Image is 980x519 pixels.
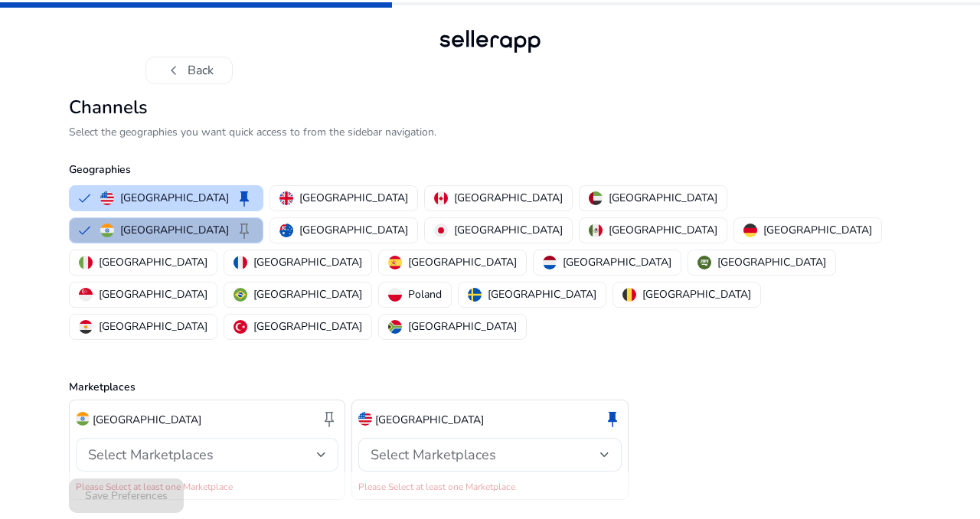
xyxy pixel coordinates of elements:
p: [GEOGRAPHIC_DATA] [253,254,362,270]
p: [GEOGRAPHIC_DATA] [609,222,717,238]
img: jp.svg [434,224,448,237]
p: Poland [408,286,442,302]
p: [GEOGRAPHIC_DATA] [454,222,563,238]
img: sg.svg [79,288,93,302]
span: chevron_left [165,61,183,80]
img: fr.svg [234,256,247,269]
span: keep [235,221,253,240]
img: tr.svg [234,320,247,334]
p: [GEOGRAPHIC_DATA] [253,286,362,302]
img: pl.svg [388,288,402,302]
p: [GEOGRAPHIC_DATA] [120,190,229,206]
p: [GEOGRAPHIC_DATA] [99,318,207,335]
p: [GEOGRAPHIC_DATA] [488,286,596,302]
p: [GEOGRAPHIC_DATA] [454,190,563,206]
p: [GEOGRAPHIC_DATA] [763,222,872,238]
img: in.svg [76,412,90,426]
img: br.svg [234,288,247,302]
p: [GEOGRAPHIC_DATA] [375,412,484,428]
p: [GEOGRAPHIC_DATA] [642,286,751,302]
img: de.svg [743,224,757,237]
p: [GEOGRAPHIC_DATA] [253,318,362,335]
img: it.svg [79,256,93,269]
p: [GEOGRAPHIC_DATA] [99,286,207,302]
p: [GEOGRAPHIC_DATA] [299,190,408,206]
img: es.svg [388,256,402,269]
img: ca.svg [434,191,448,205]
p: [GEOGRAPHIC_DATA] [120,222,229,238]
img: eg.svg [79,320,93,334]
img: mx.svg [589,224,603,237]
p: [GEOGRAPHIC_DATA] [93,412,201,428]
p: [GEOGRAPHIC_DATA] [717,254,826,270]
img: us.svg [100,191,114,205]
img: au.svg [279,224,293,237]
img: in.svg [100,224,114,237]
img: ae.svg [589,191,603,205]
img: be.svg [622,288,636,302]
p: [GEOGRAPHIC_DATA] [299,222,408,238]
img: us.svg [358,412,372,426]
span: Select Marketplaces [88,446,214,464]
p: [GEOGRAPHIC_DATA] [408,318,517,335]
span: keep [603,410,622,428]
img: nl.svg [543,256,557,269]
button: chevron_leftBack [145,57,233,84]
h2: Channels [69,96,911,119]
img: se.svg [468,288,482,302]
p: Geographies [69,162,911,178]
img: uk.svg [279,191,293,205]
img: sa.svg [697,256,711,269]
p: [GEOGRAPHIC_DATA] [563,254,671,270]
p: Select the geographies you want quick access to from the sidebar navigation. [69,124,911,140]
span: keep [320,410,338,428]
p: [GEOGRAPHIC_DATA] [408,254,517,270]
p: Marketplaces [69,379,911,395]
p: [GEOGRAPHIC_DATA] [99,254,207,270]
span: keep [235,189,253,207]
p: [GEOGRAPHIC_DATA] [609,190,717,206]
img: za.svg [388,320,402,334]
span: Select Marketplaces [371,446,496,464]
